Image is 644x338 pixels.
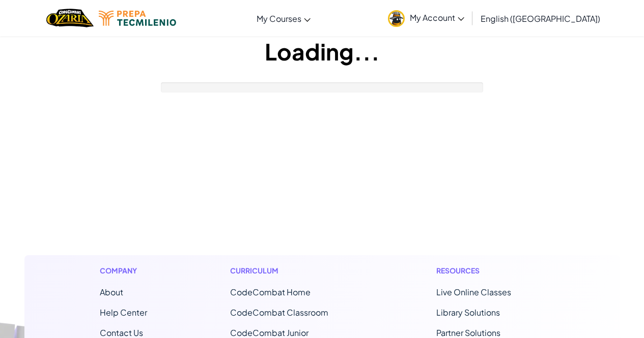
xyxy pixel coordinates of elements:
span: My Courses [257,13,301,24]
span: English ([GEOGRAPHIC_DATA]) [481,13,600,24]
a: Live Online Classes [436,287,511,297]
a: My Courses [251,5,316,32]
a: Help Center [100,307,147,318]
img: Tecmilenio logo [99,11,176,26]
h1: Curriculum [230,265,353,276]
a: Library Solutions [436,307,500,318]
a: CodeCombat Classroom [230,307,328,318]
a: Ozaria by CodeCombat logo [46,8,94,28]
a: My Account [383,2,469,34]
span: My Account [410,12,464,23]
h1: Company [100,265,147,276]
a: Partner Solutions [436,327,500,338]
h1: Resources [436,265,545,276]
span: Contact Us [100,327,143,338]
img: avatar [388,10,405,27]
span: CodeCombat Home [230,287,311,297]
a: CodeCombat Junior [230,327,309,338]
img: Home [46,8,94,28]
a: English ([GEOGRAPHIC_DATA]) [475,5,605,32]
a: About [100,287,123,297]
